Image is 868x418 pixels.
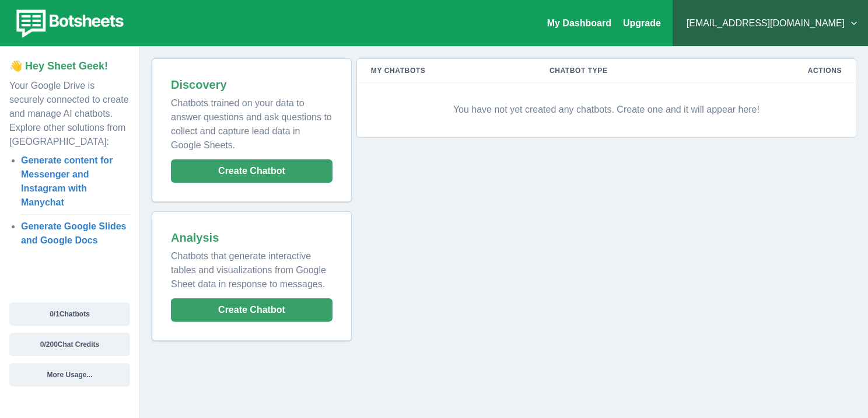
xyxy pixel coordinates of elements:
[682,12,859,35] button: [EMAIL_ADDRESS][DOMAIN_NAME]
[371,92,842,127] p: You have not yet created any chatbots. Create one and it will appear here!
[9,363,130,386] button: More Usage...
[623,18,661,28] a: Upgrade
[171,159,332,183] button: Create Chatbot
[171,298,332,322] button: Create Chatbot
[171,245,332,291] p: Chatbots that generate interactive tables and visualizations from Google Sheet data in response t...
[722,59,856,83] th: Actions
[21,221,127,245] a: Generate Google Slides and Google Docs
[171,92,332,152] p: Chatbots trained on your data to answer questions and ask questions to collect and capture lead d...
[535,59,722,83] th: Chatbot Type
[9,302,130,326] button: 0/1Chatbots
[357,59,535,83] th: My Chatbots
[9,74,130,149] p: Your Google Drive is securely connected to create and manage AI chatbots. Explore other solutions...
[171,231,332,245] h2: Analysis
[547,18,611,28] a: My Dashboard
[9,333,130,356] button: 0/200Chat Credits
[171,78,332,92] h2: Discovery
[9,7,127,40] img: botsheets-logo.png
[9,58,130,74] p: 👋 Hey Sheet Geek!
[21,155,113,207] a: Generate content for Messenger and Instagram with Manychat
